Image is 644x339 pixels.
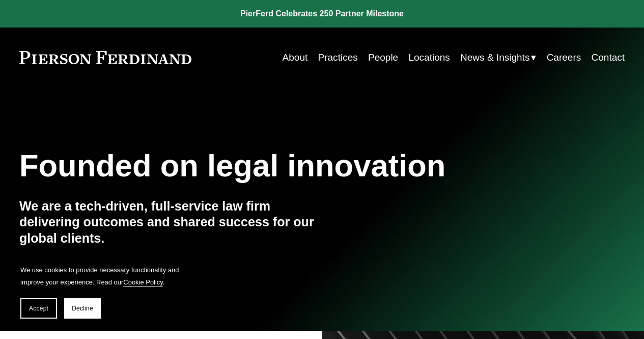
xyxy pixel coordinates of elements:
[20,298,57,319] button: Accept
[19,198,322,247] h4: We are a tech-driven, full-service law firm delivering outcomes and shared success for our global...
[64,298,101,319] button: Decline
[408,48,450,67] a: Locations
[29,305,48,312] span: Accept
[20,264,183,288] p: We use cookies to provide necessary functionality and improve your experience. Read our .
[123,278,163,286] a: Cookie Policy
[318,48,358,67] a: Practices
[592,48,625,67] a: Contact
[19,148,524,184] h1: Founded on legal innovation
[10,254,193,329] section: Cookie banner
[72,305,93,312] span: Decline
[368,48,398,67] a: People
[547,48,581,67] a: Careers
[460,48,536,67] a: folder dropdown
[283,48,308,67] a: About
[460,49,529,66] span: News & Insights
